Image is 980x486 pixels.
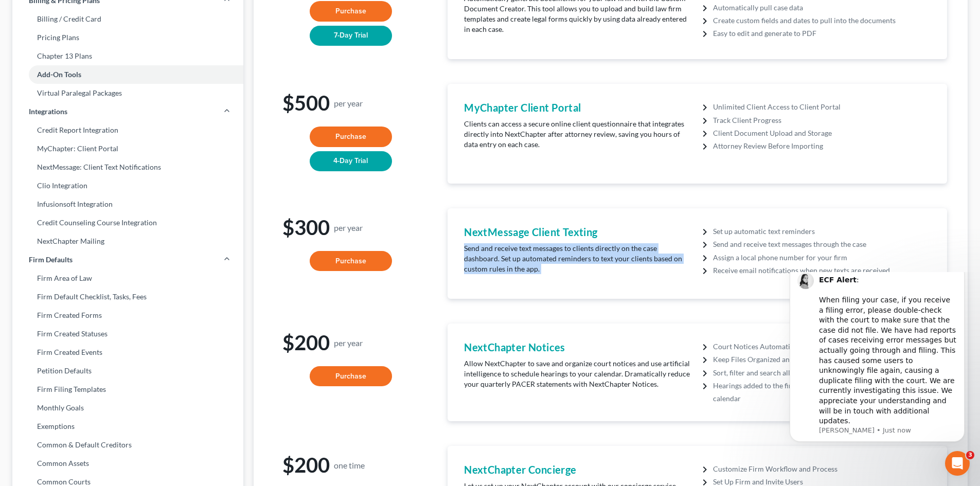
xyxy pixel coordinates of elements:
h1: $500 [282,92,419,114]
a: Virtual Paralegal Packages [12,84,243,102]
a: Billing / Credit Card [12,10,243,28]
h4: MyChapter Client Portal [464,100,692,115]
a: MyChapter: Client Portal [12,139,243,158]
small: per year [334,338,363,347]
img: Profile image for Lindsey [23,1,40,17]
p: Allow NextChapter to save and organize court notices and use artificial intelligence to schedule ... [464,358,692,389]
a: Exemptions [12,417,243,436]
li: Receive email notifications when new texts are received [713,264,931,277]
p: Clients can access a secure online client questionnaire that integrates directly into NextChapter... [464,119,692,150]
li: Set up automatic text reminders [713,225,931,238]
li: Court Notices Automatically Saved [713,340,931,353]
a: Firm Defaults [12,250,243,269]
a: Firm Created Statuses [12,325,243,343]
p: Message from Lindsey, sent Just now [45,154,183,163]
small: one time [334,461,365,470]
button: Purchase [310,127,392,147]
button: Purchase [310,366,392,387]
a: Common & Default Creditors [12,436,243,454]
h1: $200 [282,332,419,354]
li: Track Client Progress [713,114,931,127]
li: Create custom fields and dates to pull into the documents [713,14,931,27]
div: : ​ When filing your case, if you receive a filing error, please double-check with the court to m... [45,3,183,154]
a: Add-On Tools [12,65,243,84]
a: Firm Created Forms [12,306,243,325]
h4: NextChapter Notices [464,340,692,354]
a: Petition Defaults [12,362,243,380]
a: Credit Report Integration [12,121,243,139]
small: per year [334,223,363,232]
li: Customize Firm Workflow and Process [713,462,931,475]
li: Keep Files Organized and in the Cloud [713,353,931,366]
iframe: Intercom notifications message [774,272,980,448]
li: Sort, filter and search all court notices from the Notices Inbox [713,366,931,379]
a: Common Assets [12,454,243,473]
li: Easy to edit and generate to PDF [713,27,931,40]
a: Firm Area of Law [12,269,243,287]
a: Credit Counseling Course Integration [12,213,243,232]
a: Clio Integration [12,176,243,195]
h4: NextMessage Client Texting [464,225,692,239]
a: Chapter 13 Plans [12,47,243,65]
h1: $200 [282,454,419,476]
h1: $300 [282,217,419,239]
a: Infusionsoft Integration [12,195,243,213]
span: 3 [966,451,974,459]
a: Firm Filing Templates [12,380,243,399]
li: Assign a local phone number for your firm [713,251,931,264]
span: Firm Defaults [29,255,73,265]
button: 7-Day Trial [310,26,392,46]
span: Integrations [29,106,67,117]
button: 4-Day Trial [310,151,392,172]
a: Firm Created Events [12,343,243,362]
a: NextMessage: Client Text Notifications [12,158,243,176]
a: Pricing Plans [12,28,243,47]
a: Firm Default Checklist, Tasks, Fees [12,287,243,306]
button: Purchase [310,251,392,272]
a: Integrations [12,102,243,121]
li: Unlimited Client Access to Client Portal [713,100,931,113]
button: Purchase [310,1,392,22]
a: Monthly Goals [12,399,243,417]
b: ECF Alert [45,4,82,12]
li: Hearings added to the firm calendar and synced to personal calendar [713,379,931,405]
small: per year [334,99,363,107]
h4: NextChapter Concierge [464,462,692,477]
li: Client Document Upload and Storage [713,127,931,139]
a: NextChapter Mailing [12,232,243,250]
p: Send and receive text messages to clients directly on the case dashboard. Set up automated remind... [464,243,692,274]
iframe: Intercom live chat [945,451,970,476]
li: Attorney Review Before Importing [713,139,931,152]
li: Automatically pull case data [713,1,931,14]
li: Send and receive text messages through the case [713,238,931,250]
